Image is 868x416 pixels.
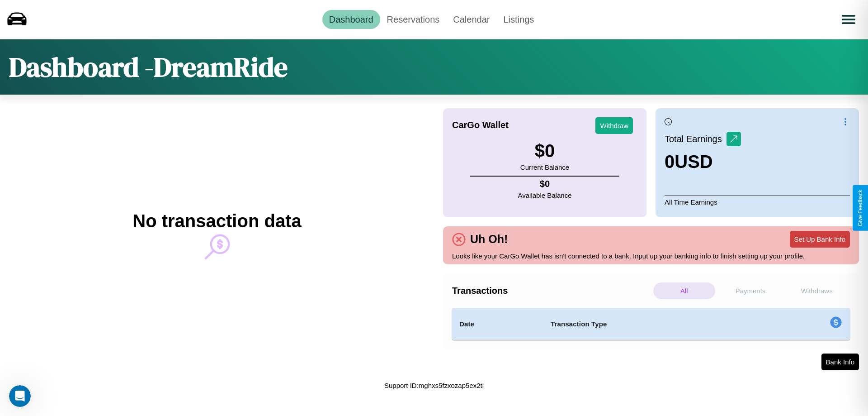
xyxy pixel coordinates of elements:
[520,161,569,173] p: Current Balance
[518,189,572,201] p: Available Balance
[446,10,496,29] a: Calendar
[384,379,484,392] p: Support ID: mghxs5fzxozap5ex2ti
[551,319,756,330] h4: Transaction Type
[9,48,288,86] h1: Dashboard - DreamRide
[452,250,850,262] p: Looks like your CarGo Wallet has isn't connected to a bank. Input up your banking info to finish ...
[786,282,848,299] p: Withdraws
[790,231,850,248] button: Set Up Bank Info
[665,131,726,147] p: Total Earnings
[595,117,633,134] button: Withdraw
[380,10,447,29] a: Reservations
[452,308,850,340] table: simple table
[496,10,541,29] a: Listings
[132,211,301,231] h2: No transaction data
[857,190,863,226] div: Give Feedback
[452,120,509,130] h4: CarGo Wallet
[520,141,569,161] h3: $ 0
[836,7,861,32] button: Open menu
[466,233,512,246] h4: Uh Oh!
[720,282,782,299] p: Payments
[9,385,31,407] iframe: Intercom live chat
[665,152,741,172] h3: 0 USD
[322,10,380,29] a: Dashboard
[452,286,651,296] h4: Transactions
[518,179,572,189] h4: $ 0
[821,354,859,370] button: Bank Info
[459,319,536,330] h4: Date
[653,282,715,299] p: All
[665,196,850,208] p: All Time Earnings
